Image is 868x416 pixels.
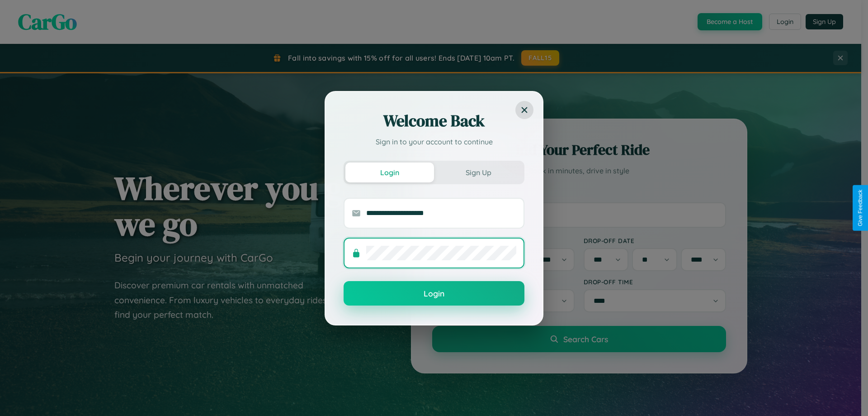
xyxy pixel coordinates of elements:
div: Give Feedback [857,190,863,226]
h2: Welcome Back [344,110,524,132]
button: Login [344,281,524,306]
button: Login [345,163,434,182]
p: Sign in to your account to continue [344,136,524,147]
button: Sign Up [434,163,523,182]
